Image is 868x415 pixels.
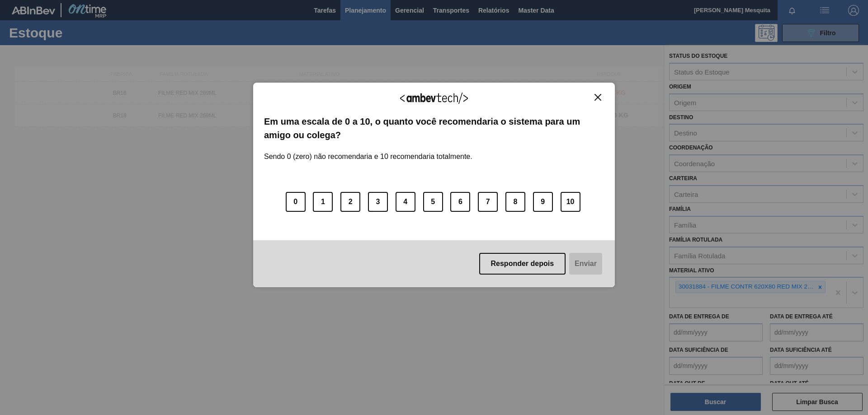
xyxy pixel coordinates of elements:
[264,115,604,142] label: Em uma escala de 0 a 10, o quanto você recomendaria o sistema para um amigo ou colega?
[400,93,468,104] img: Logo Ambevtech
[505,192,525,212] button: 8
[450,192,470,212] button: 6
[396,192,415,212] button: 4
[561,192,580,212] button: 10
[286,192,306,212] button: 0
[423,192,443,212] button: 5
[592,93,604,101] button: Close
[340,192,360,212] button: 2
[479,253,566,275] button: Responder depois
[264,142,472,161] label: Sendo 0 (zero) não recomendaria e 10 recomendaria totalmente.
[313,192,333,212] button: 1
[533,192,553,212] button: 9
[368,192,388,212] button: 3
[594,94,601,101] img: Close
[478,192,498,212] button: 7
